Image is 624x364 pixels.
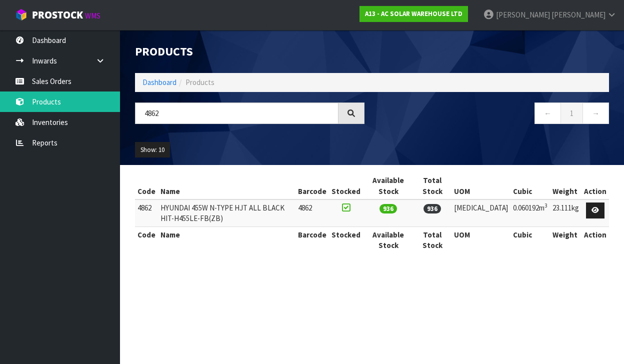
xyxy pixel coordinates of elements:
[510,172,550,199] th: Cubic
[142,77,176,87] a: Dashboard
[185,77,214,87] span: Products
[581,172,609,199] th: Action
[413,226,451,253] th: Total Stock
[550,226,581,253] th: Weight
[85,11,100,20] small: WMS
[135,45,364,58] h1: Products
[510,226,550,253] th: Cubic
[423,204,441,213] span: 936
[158,226,295,253] th: Name
[551,10,605,19] span: [PERSON_NAME]
[550,172,581,199] th: Weight
[158,199,295,226] td: HYUNDAI 455W N-TYPE HJT ALL BLACK HIT-H455LE-FB(ZB)
[363,226,413,253] th: Available Stock
[32,8,83,21] span: ProStock
[582,102,609,124] a: →
[295,199,329,226] td: 4862
[379,204,397,213] span: 936
[135,172,158,199] th: Code
[544,202,547,209] sup: 3
[451,226,510,253] th: UOM
[135,102,338,124] input: Search products
[534,102,561,124] a: ←
[451,199,510,226] td: [MEDICAL_DATA]
[365,9,462,18] strong: A13 - AC SOLAR WAREHOUSE LTD
[581,226,609,253] th: Action
[413,172,451,199] th: Total Stock
[379,102,609,127] nav: Page navigation
[135,142,170,158] button: Show: 10
[135,226,158,253] th: Code
[560,102,583,124] a: 1
[510,199,550,226] td: 0.060192m
[496,10,550,19] span: [PERSON_NAME]
[15,8,27,21] img: cube-alt.png
[451,172,510,199] th: UOM
[295,226,329,253] th: Barcode
[295,172,329,199] th: Barcode
[363,172,413,199] th: Available Stock
[158,172,295,199] th: Name
[550,199,581,226] td: 23.111kg
[329,172,363,199] th: Stocked
[135,199,158,226] td: 4862
[329,226,363,253] th: Stocked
